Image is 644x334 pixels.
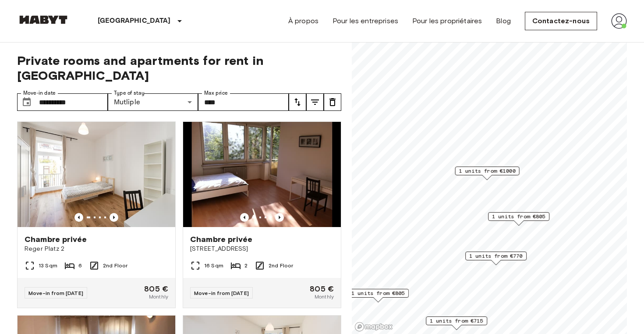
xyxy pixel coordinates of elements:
span: 2nd Floor [269,262,293,270]
span: 805 € [310,285,334,293]
a: Pour les propriétaires [412,16,482,26]
div: Map marker [347,289,409,302]
button: Previous image [275,213,284,222]
span: 1 units from €805 [351,289,405,297]
span: 1 units from €715 [430,317,483,325]
a: Marketing picture of unit DE-02-009-01MPrevious imagePrevious imageChambre privée[STREET_ADDRESS]... [183,121,341,308]
img: Marketing picture of unit DE-02-009-01M [183,122,341,227]
a: Blog [496,16,511,26]
button: tune [324,93,341,111]
span: 805 € [144,285,168,293]
span: Monthly [149,293,168,301]
div: Map marker [465,252,527,265]
button: tune [289,93,306,111]
button: Previous image [240,213,249,222]
img: avatar [611,13,627,29]
span: Move-in from [DATE] [194,290,249,296]
span: Chambre privée [25,234,87,245]
button: tune [306,93,324,111]
p: [GEOGRAPHIC_DATA] [98,16,171,26]
span: Reger Platz 2 [25,245,168,253]
button: Previous image [110,213,118,222]
a: Contactez-nous [525,12,597,30]
label: Type of stay [114,89,145,97]
span: Chambre privée [190,234,252,245]
img: Marketing picture of unit DE-02-039-01M [18,122,175,227]
a: Marketing picture of unit DE-02-039-01MPrevious imagePrevious imageChambre privéeReger Platz 213 ... [17,121,176,308]
div: Map marker [488,212,549,226]
button: Choose date, selected date is 1 Dec 2025 [18,93,35,111]
label: Move-in date [23,89,56,97]
span: Monthly [315,293,334,301]
span: Move-in from [DATE] [28,290,83,296]
span: 6 [78,262,82,270]
span: 16 Sqm [204,262,223,270]
button: Previous image [74,213,83,222]
a: Mapbox logo [354,322,393,332]
span: 1 units from €1000 [459,167,516,175]
span: 1 units from €805 [492,213,545,220]
div: Map marker [455,167,520,180]
span: 13 Sqm [39,262,57,270]
span: 2 [244,262,248,270]
span: 1 units from €770 [469,252,523,260]
label: Max price [204,89,228,97]
a: À propos [288,16,318,26]
span: [STREET_ADDRESS] [190,245,334,253]
span: 2nd Floor [103,262,127,270]
img: Habyt [17,15,70,24]
span: Private rooms and apartments for rent in [GEOGRAPHIC_DATA] [17,53,341,83]
a: Pour les entreprises [333,16,398,26]
div: Mutliple [108,93,198,111]
div: Map marker [426,316,487,330]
